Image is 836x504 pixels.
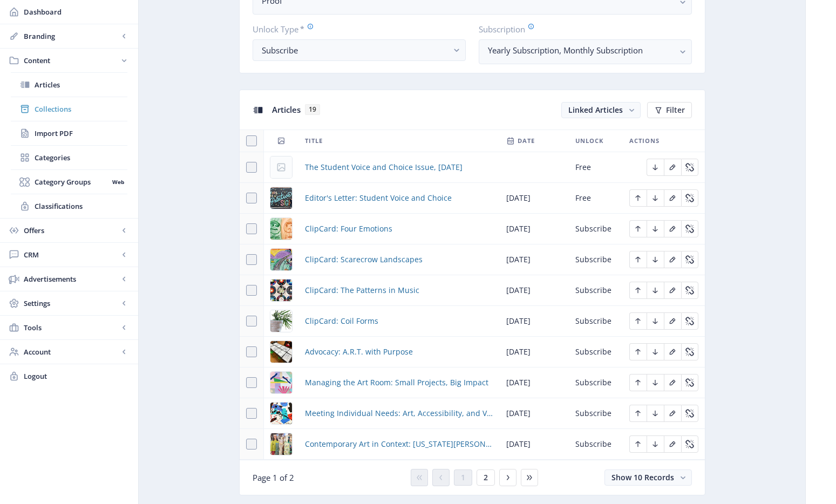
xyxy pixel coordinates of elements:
[270,249,292,270] img: eb66e8a1-f00a-41c4-a6e9-fdc789f3f2b8.png
[305,222,392,235] a: ClipCard: Four Emotions
[647,223,664,233] a: Edit page
[681,284,698,295] a: Edit page
[305,104,320,115] span: 19
[664,346,681,356] a: Edit page
[24,274,119,284] span: Advertisements
[11,121,127,145] a: Import PDF
[647,315,664,325] a: Edit page
[35,152,127,163] span: Categories
[647,102,692,118] button: Filter
[270,403,292,424] img: cbc5f19a-6ba7-4b5f-a4d3-e252397198f9.png
[500,367,569,398] td: [DATE]
[629,223,647,233] a: Edit page
[629,377,647,387] a: Edit page
[24,225,119,236] span: Offers
[575,134,603,147] span: Unlock
[270,310,292,332] img: b74bb9dd-ba71-4168-8934-148866c5fcde.png
[270,280,292,301] img: 94a25c7c-888a-4d11-be5c-9c2cf17c9a1d.png
[569,429,623,460] td: Subscribe
[561,102,641,118] button: Linked Articles
[569,214,623,244] td: Subscribe
[629,346,647,356] a: Edit page
[24,249,119,260] span: CRM
[11,170,127,194] a: Category GroupsWeb
[305,192,452,205] a: Editor's Letter: Student Voice and Choice
[681,192,698,202] a: Edit page
[647,407,664,418] a: Edit page
[569,337,623,367] td: Subscribe
[500,429,569,460] td: [DATE]
[681,346,698,356] a: Edit page
[305,284,419,297] a: ClipCard: The Patterns in Music
[500,337,569,367] td: [DATE]
[500,214,569,244] td: [DATE]
[305,253,423,266] a: ClipCard: Scarecrow Landscapes
[568,105,623,115] span: Linked Articles
[239,90,705,495] app-collection-view: Articles
[24,371,130,382] span: Logout
[500,306,569,337] td: [DATE]
[569,152,623,183] td: Free
[253,39,466,61] button: Subscribe
[647,438,664,448] a: Edit page
[569,367,623,398] td: Subscribe
[664,223,681,233] a: Edit page
[681,377,698,387] a: Edit page
[569,275,623,306] td: Subscribe
[24,31,119,42] span: Branding
[569,244,623,275] td: Subscribe
[305,438,493,451] a: Contemporary Art in Context: [US_STATE][PERSON_NAME]
[666,106,685,114] span: Filter
[681,315,698,325] a: Edit page
[500,244,569,275] td: [DATE]
[629,192,647,202] a: Edit page
[629,134,660,147] span: Actions
[664,161,681,172] a: Edit page
[647,161,664,172] a: Edit page
[629,438,647,448] a: Edit page
[664,284,681,295] a: Edit page
[488,44,674,57] nb-select-label: Yearly Subscription, Monthly Subscription
[35,201,127,212] span: Classifications
[11,97,127,121] a: Collections
[24,346,119,357] span: Account
[647,377,664,387] a: Edit page
[647,254,664,264] a: Edit page
[24,55,119,66] span: Content
[35,128,127,139] span: Import PDF
[500,398,569,429] td: [DATE]
[11,146,127,169] a: Categories
[270,372,292,393] img: ad61fc1e-73b7-4606-87bd-ca335206f9fd.png
[305,315,378,328] span: ClipCard: Coil Forms
[664,254,681,264] a: Edit page
[664,192,681,202] a: Edit page
[305,161,463,174] a: The Student Voice and Choice Issue, [DATE]
[305,376,488,389] a: Managing the Art Room: Small Projects, Big Impact
[11,194,127,218] a: Classifications
[629,407,647,418] a: Edit page
[270,218,292,240] img: 21fd2abf-bae8-483a-9ee3-86bf7161dc6b.png
[305,407,493,420] a: Meeting Individual Needs: Art, Accessibility, and Visual Impairments
[681,254,698,264] a: Edit page
[647,284,664,295] a: Edit page
[629,254,647,264] a: Edit page
[11,73,127,97] a: Articles
[270,341,292,363] img: 9ecd28b8-a6bf-4016-ba4c-f9eb6bd7d7c0.png
[253,23,457,35] label: Unlock Type
[569,183,623,214] td: Free
[262,44,448,57] div: Subscribe
[500,183,569,214] td: [DATE]
[24,6,130,17] span: Dashboard
[305,345,413,358] a: Advocacy: A.R.T. with Purpose
[35,79,127,90] span: Articles
[664,438,681,448] a: Edit page
[108,176,127,187] nb-badge: Web
[35,104,127,114] span: Collections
